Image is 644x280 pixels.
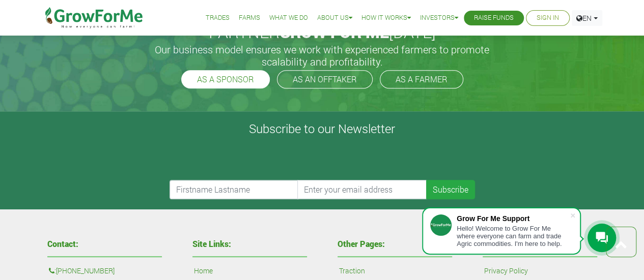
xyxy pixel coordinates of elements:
[170,140,324,180] iframe: reCAPTCHA
[484,265,528,276] a: Privacy Policy
[194,265,213,276] a: Home
[457,225,570,247] div: Hello! Welcome to Grow For Me where everyone can farm and trade Agric commodities. I'm here to help.
[380,70,463,88] a: AS A FARMER
[269,13,308,23] a: What We Do
[297,180,427,199] input: Enter your email address
[537,13,559,23] a: Sign In
[361,13,411,23] a: How it Works
[317,13,352,23] a: About Us
[56,265,115,276] a: [PHONE_NUMBER]
[192,240,307,248] h4: Site Links:
[474,13,514,23] a: Raise Funds
[457,214,570,223] div: Grow For Me Support
[170,180,299,199] input: Firstname Lastname
[572,10,602,26] a: EN
[13,121,631,136] h4: Subscribe to our Newsletter
[49,265,160,276] p: :
[144,43,500,68] h5: Our business model ensures we work with experienced farmers to promote scalability and profitabil...
[420,13,458,23] a: Investors
[339,265,365,276] a: Traction
[338,240,452,248] h4: Other Pages:
[239,13,260,23] a: Farms
[47,240,162,248] h4: Contact:
[277,70,373,88] a: AS AN OFFTAKER
[181,70,270,88] a: AS A SPONSOR
[44,22,601,42] h2: PARTNER [DATE]
[206,13,230,23] a: Trades
[426,180,475,199] button: Subscribe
